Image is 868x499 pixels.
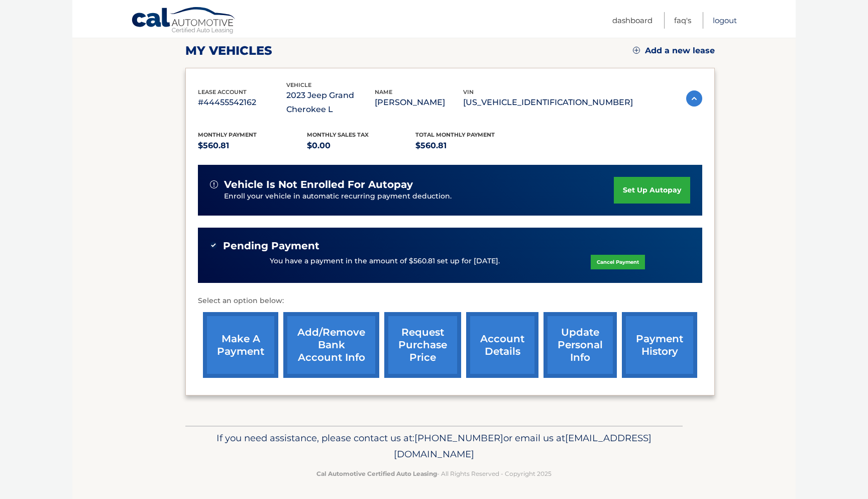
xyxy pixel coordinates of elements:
img: alert-white.svg [210,180,218,188]
p: 2023 Jeep Grand Cherokee L [286,88,375,117]
a: Add/Remove bank account info [283,312,379,378]
span: lease account [198,88,247,95]
a: update personal info [544,312,617,378]
a: account details [466,312,538,378]
a: Add a new lease [633,46,715,56]
a: request purchase price [384,312,461,378]
img: add.svg [633,47,640,54]
span: vehicle is not enrolled for autopay [224,178,413,191]
p: You have a payment in the amount of $560.81 set up for [DATE]. [270,256,500,267]
a: Cal Automotive [131,7,237,36]
span: [PHONE_NUMBER] [414,432,503,444]
strong: Cal Automotive Certified Auto Leasing [316,470,437,477]
span: Total Monthly Payment [415,131,495,138]
a: FAQ's [674,12,691,29]
span: Monthly Payment [198,131,257,138]
img: accordion-active.svg [686,90,702,107]
img: check-green.svg [210,242,217,249]
p: Select an option below: [198,295,702,307]
a: Dashboard [612,12,653,29]
span: vin [463,88,474,95]
p: If you need assistance, please contact us at: or email us at [192,430,676,462]
a: Logout [713,12,737,29]
p: [US_VEHICLE_IDENTIFICATION_NUMBER] [463,95,633,110]
p: [PERSON_NAME] [375,95,463,110]
p: #44455542162 [198,95,286,110]
h2: my vehicles [185,43,272,58]
p: $560.81 [198,139,307,153]
a: set up autopay [614,177,690,204]
a: make a payment [203,312,278,378]
p: - All Rights Reserved - Copyright 2025 [192,468,676,479]
span: Pending Payment [223,240,319,252]
p: $560.81 [415,139,524,153]
p: Enroll your vehicle in automatic recurring payment deduction. [224,191,614,202]
p: $0.00 [307,139,416,153]
span: vehicle [286,81,311,88]
span: Monthly sales Tax [307,131,369,138]
a: Cancel Payment [591,255,645,269]
a: payment history [622,312,697,378]
span: [EMAIL_ADDRESS][DOMAIN_NAME] [394,432,652,460]
span: name [375,88,392,95]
